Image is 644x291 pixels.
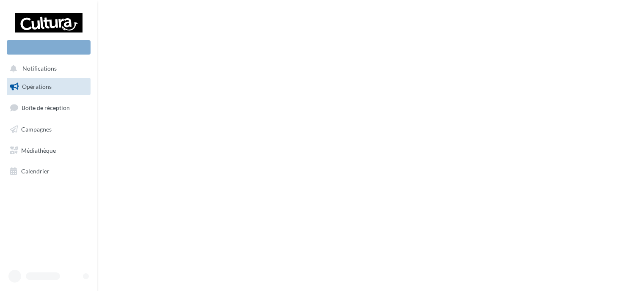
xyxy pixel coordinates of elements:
a: Campagnes [5,121,92,138]
span: Campagnes [21,126,52,133]
span: Boîte de réception [22,104,70,111]
div: Nouvelle campagne [7,40,91,55]
span: Médiathèque [21,146,56,154]
span: Notifications [22,65,57,72]
a: Calendrier [5,162,92,180]
span: Opérations [22,83,52,90]
a: Médiathèque [5,142,92,159]
a: Opérations [5,78,92,96]
span: Calendrier [21,167,50,175]
a: Boîte de réception [5,99,92,117]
